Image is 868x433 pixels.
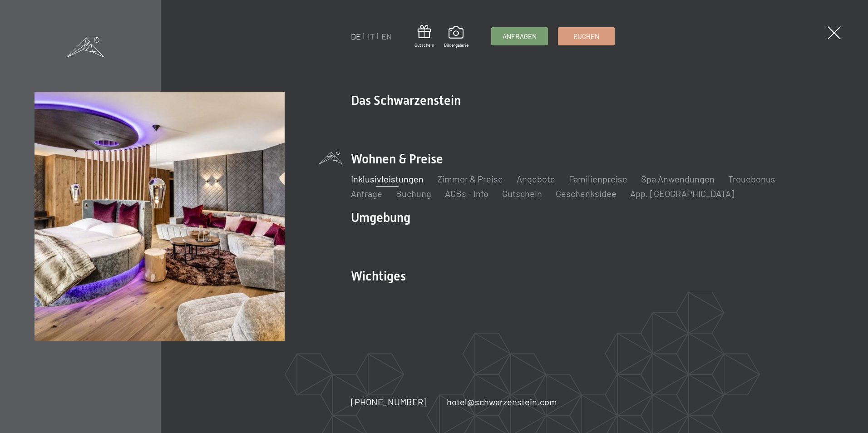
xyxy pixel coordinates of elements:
span: Buchen [573,32,599,41]
span: [PHONE_NUMBER] [351,396,427,407]
a: AGBs - Info [445,188,488,199]
span: Bildergalerie [444,42,469,48]
a: Buchen [558,28,614,45]
a: DE [351,31,361,41]
a: Buchung [396,188,431,199]
span: Gutschein [414,42,434,48]
a: IT [368,31,375,41]
a: Spa Anwendungen [641,173,715,184]
span: Anfragen [503,32,537,41]
a: Treuebonus [728,173,775,184]
a: Geschenksidee [556,188,616,199]
a: Gutschein [414,25,434,48]
a: Anfragen [492,28,547,45]
a: Gutschein [502,188,542,199]
a: Inklusivleistungen [351,173,424,184]
a: Bildergalerie [444,26,469,48]
a: Zimmer & Preise [437,173,503,184]
a: Familienpreise [569,173,627,184]
a: Angebote [517,173,555,184]
a: EN [381,31,392,41]
a: hotel@schwarzenstein.com [447,395,557,408]
a: [PHONE_NUMBER] [351,395,427,408]
a: Anfrage [351,188,382,199]
a: App. [GEOGRAPHIC_DATA] [630,188,735,199]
